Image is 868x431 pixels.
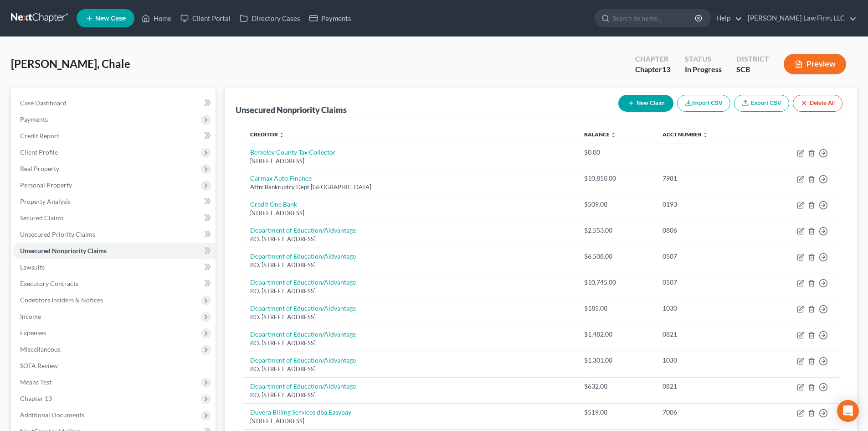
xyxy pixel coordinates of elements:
[250,261,570,270] div: P.O. [STREET_ADDRESS]
[584,148,647,157] div: $0.00
[677,95,730,112] button: Import CSV
[250,183,570,192] div: Attn: Bankruptcy Dept [GEOGRAPHIC_DATA]
[584,252,647,261] div: $6,508.00
[584,131,616,138] a: Balance unfold_more
[137,10,176,26] a: Home
[20,329,46,337] span: Expenses
[250,278,356,286] a: Department of Education/Aidvantage
[13,259,216,275] a: Lawsuits
[13,243,216,259] a: Unsecured Nonpriority Claims
[95,15,126,22] span: New Case
[635,54,670,64] div: Chapter
[20,395,52,402] span: Chapter 13
[13,358,216,374] a: SOFA Review
[20,345,61,353] span: Miscellaneous
[20,362,58,369] span: SOFA Review
[784,54,846,74] button: Preview
[279,132,284,138] i: unfold_more
[250,209,570,218] div: [STREET_ADDRESS]
[13,275,216,292] a: Executory Contracts
[584,278,647,287] div: $10,745.00
[250,157,570,166] div: [STREET_ADDRESS]
[613,10,696,26] input: Search by name...
[20,312,41,320] span: Income
[663,408,749,417] div: 7006
[250,330,356,338] a: Department of Education/Aidvantage
[250,200,297,208] a: Credit One Bank
[250,304,356,312] a: Department of Education/Aidvantage
[584,382,647,391] div: $632.00
[663,131,708,138] a: Acct Number unfold_more
[250,382,356,390] a: Department of Education/Aidvantage
[20,296,103,304] span: Codebtors Insiders & Notices
[250,148,336,156] a: Berkeley County Tax Collector
[793,95,842,112] button: Delete All
[20,247,107,254] span: Unsecured Nonpriority Claims
[13,193,216,210] a: Property Analysis
[20,197,71,205] span: Property Analysis
[250,339,570,348] div: P.O. [STREET_ADDRESS]
[584,408,647,417] div: $519.00
[20,115,48,123] span: Payments
[20,132,59,140] span: Credit Report
[584,200,647,209] div: $509.00
[235,10,305,26] a: Directory Cases
[13,226,216,243] a: Unsecured Priority Claims
[663,226,749,235] div: 0806
[250,235,570,244] div: P.O. [STREET_ADDRESS]
[20,99,67,107] span: Case Dashboard
[663,200,749,209] div: 0193
[663,278,749,287] div: 0507
[736,54,769,64] div: District
[663,252,749,261] div: 0507
[712,10,742,26] a: Help
[13,95,216,111] a: Case Dashboard
[584,226,647,235] div: $2,553.00
[236,104,347,115] div: Unsecured Nonpriority Claims
[250,417,570,426] div: [STREET_ADDRESS]
[685,54,722,64] div: Status
[584,330,647,339] div: $1,482.00
[305,10,356,26] a: Payments
[20,263,45,271] span: Lawsuits
[584,356,647,365] div: $1,301.00
[20,148,58,156] span: Client Profile
[663,356,749,365] div: 1030
[13,128,216,144] a: Credit Report
[13,210,216,226] a: Secured Claims
[20,411,84,419] span: Additional Documents
[584,304,647,313] div: $185.00
[663,330,749,339] div: 0821
[11,57,130,70] span: [PERSON_NAME], Chale
[20,378,51,386] span: Means Test
[635,64,670,75] div: Chapter
[250,174,312,182] a: Carmax Auto Finance
[250,313,570,322] div: P.O. [STREET_ADDRESS]
[20,280,78,287] span: Executory Contracts
[250,365,570,374] div: P.O. [STREET_ADDRESS]
[736,64,769,75] div: SCB
[250,287,570,296] div: P.O. [STREET_ADDRESS]
[703,132,708,138] i: unfold_more
[663,382,749,391] div: 0821
[250,131,284,138] a: Creditor unfold_more
[176,10,235,26] a: Client Portal
[611,132,616,138] i: unfold_more
[837,400,859,422] div: Open Intercom Messenger
[20,181,72,189] span: Personal Property
[618,95,673,112] button: New Claim
[250,391,570,400] div: P.O. [STREET_ADDRESS]
[20,214,64,222] span: Secured Claims
[663,304,749,313] div: 1030
[663,174,749,183] div: 7981
[743,10,857,26] a: [PERSON_NAME] Law Firm, LLC
[685,64,722,75] div: In Progress
[662,65,670,73] span: 13
[20,230,95,238] span: Unsecured Priority Claims
[250,226,356,234] a: Department of Education/Aidvantage
[734,95,789,112] a: Export CSV
[20,165,59,172] span: Real Property
[250,356,356,364] a: Department of Education/Aidvantage
[584,174,647,183] div: $10,850.00
[250,252,356,260] a: Department of Education/Aidvantage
